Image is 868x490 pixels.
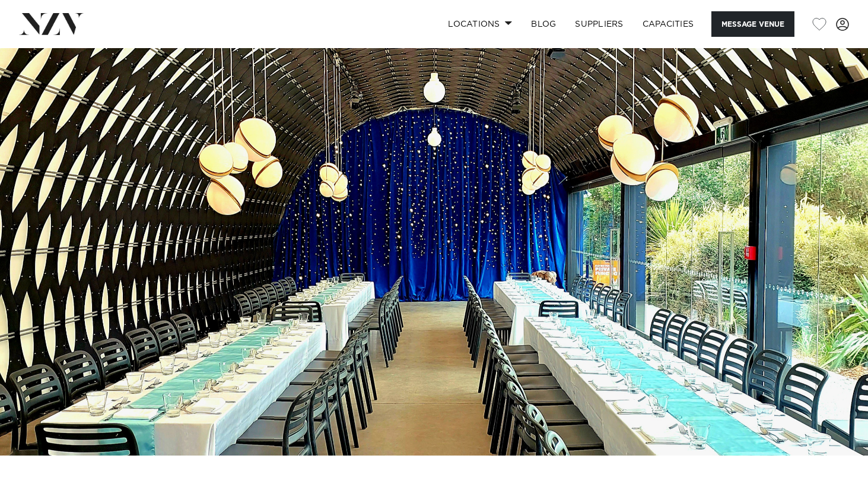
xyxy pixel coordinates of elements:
[711,11,794,37] button: Message Venue
[565,11,632,37] a: SUPPLIERS
[19,13,84,34] img: nzv-logo.png
[633,11,704,37] a: Capacities
[438,11,522,37] a: Locations
[522,11,565,37] a: BLOG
